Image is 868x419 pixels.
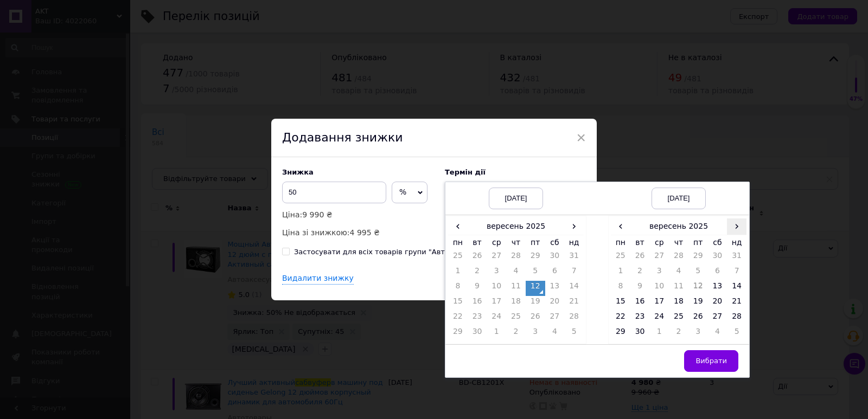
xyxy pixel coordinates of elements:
[487,235,506,250] th: ср
[611,218,630,234] span: ‹
[564,250,584,266] td: 31
[727,218,746,234] span: ›
[545,296,565,311] td: 20
[649,311,669,326] td: 24
[468,296,487,311] td: 16
[684,350,738,372] button: Вибрати
[688,266,708,281] td: 5
[669,296,688,311] td: 18
[526,266,545,281] td: 5
[448,281,468,296] td: 8
[448,218,468,234] span: ‹
[630,218,727,235] th: вересень 2025
[708,266,727,281] td: 6
[649,326,669,341] td: 1
[688,281,708,296] td: 12
[506,296,526,311] td: 18
[468,218,565,235] th: вересень 2025
[468,250,487,266] td: 26
[294,247,492,257] div: Застосувати для всіх товарів групи "Автоаксесуары"
[611,326,630,341] td: 29
[688,250,708,266] td: 29
[708,326,727,341] td: 4
[487,281,506,296] td: 10
[669,250,688,266] td: 28
[669,311,688,326] td: 25
[727,326,746,341] td: 5
[487,326,506,341] td: 1
[727,235,746,250] th: нд
[688,311,708,326] td: 26
[611,296,630,311] td: 15
[727,266,746,281] td: 7
[669,235,688,250] th: чт
[445,168,586,176] label: Термін дії
[282,273,354,285] div: Видалити знижку
[448,296,468,311] td: 15
[350,228,380,237] span: 4 995 ₴
[506,235,526,250] th: чт
[630,250,650,266] td: 26
[526,311,545,326] td: 26
[468,281,487,296] td: 9
[688,235,708,250] th: пт
[630,296,650,311] td: 16
[669,266,688,281] td: 4
[506,266,526,281] td: 4
[564,235,584,250] th: нд
[468,311,487,326] td: 23
[302,210,332,219] span: 9 990 ₴
[487,311,506,326] td: 24
[489,188,543,209] div: [DATE]
[695,357,727,365] span: Вибрати
[448,311,468,326] td: 22
[708,281,727,296] td: 13
[545,326,565,341] td: 4
[727,311,746,326] td: 28
[399,188,406,196] span: %
[564,326,584,341] td: 5
[506,326,526,341] td: 2
[727,281,746,296] td: 14
[611,266,630,281] td: 1
[708,311,727,326] td: 27
[688,326,708,341] td: 3
[526,250,545,266] td: 29
[526,235,545,250] th: пт
[649,250,669,266] td: 27
[688,296,708,311] td: 19
[526,281,545,296] td: 12
[564,266,584,281] td: 7
[564,218,584,234] span: ›
[611,235,630,250] th: пн
[282,227,434,238] p: Ціна зі знижкою:
[506,250,526,266] td: 28
[630,281,650,296] td: 9
[487,266,506,281] td: 3
[727,250,746,266] td: 31
[282,209,434,221] p: Ціна:
[506,281,526,296] td: 11
[468,235,487,250] th: вт
[564,296,584,311] td: 21
[545,311,565,326] td: 27
[630,235,650,250] th: вт
[630,326,650,341] td: 30
[611,311,630,326] td: 22
[649,296,669,311] td: 17
[448,326,468,341] td: 29
[727,296,746,311] td: 21
[649,281,669,296] td: 10
[468,266,487,281] td: 2
[708,235,727,250] th: сб
[630,266,650,281] td: 2
[282,168,314,176] span: Знижка
[649,235,669,250] th: ср
[526,326,545,341] td: 3
[545,250,565,266] td: 30
[468,326,487,341] td: 30
[564,311,584,326] td: 28
[487,250,506,266] td: 27
[611,281,630,296] td: 8
[669,326,688,341] td: 2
